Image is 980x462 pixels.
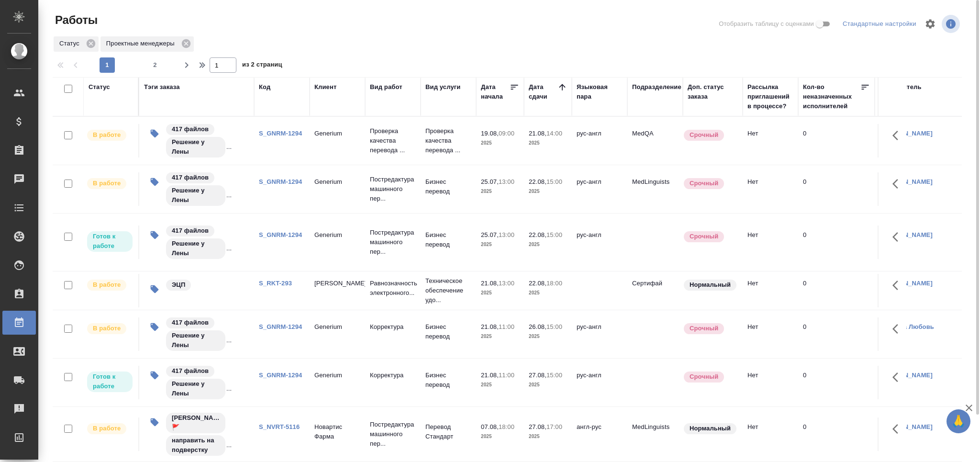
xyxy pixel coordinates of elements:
p: 2025 [529,288,567,298]
td: 0 [798,172,875,206]
td: рус-англ [572,317,627,351]
div: Исполнитель выполняет работу [86,422,134,435]
div: 417 файлов, Решение у Лены, не закрывать, собираю бандурину [165,365,249,400]
p: Постредактура машинного пер... [370,420,416,449]
p: Равнозначность электронного... [370,279,416,298]
button: Изменить тэги [144,225,165,246]
p: Бизнес перевод [425,371,471,390]
button: Изменить тэги [144,365,165,386]
span: Посмотреть информацию [942,15,962,33]
td: MedQA [627,124,683,158]
td: рус-англ [572,124,627,158]
p: Срочный [690,372,718,382]
button: Изменить тэги [144,316,165,338]
p: 417 файлов [172,366,209,376]
td: рус-англ [572,225,627,259]
p: Решение у Лены [172,186,220,205]
p: Generium [314,129,360,138]
p: Срочный [690,130,718,140]
button: 🙏 [947,409,970,433]
p: 417 файлов [172,173,209,182]
p: 19.08, [481,130,499,137]
p: Generium [314,177,360,187]
a: S_GNRM-1294 [259,323,302,330]
div: Статус [54,36,99,52]
p: 15:00 [546,178,562,185]
td: Нет [743,417,798,451]
span: 🙏 [950,411,967,431]
p: Постредактура машинного пер... [370,228,416,257]
a: S_GNRM-1294 [259,130,302,137]
p: Готов к работе [93,372,127,391]
div: split button [840,17,919,32]
div: 417 файлов, Решение у Лены, не закрывать, собираю бандурину [165,316,249,352]
p: Решение у Лены [172,379,220,398]
p: 11:00 [499,372,514,379]
p: 25.07, [481,178,499,185]
p: 15:00 [546,231,562,238]
p: Срочный [690,179,718,188]
p: 17:00 [546,423,562,430]
span: Настроить таблицу [919,12,942,35]
p: 2025 [481,288,519,298]
button: Здесь прячутся важные кнопки [887,124,910,147]
div: Исполнитель выполняет работу [86,279,134,292]
p: 21.08, [481,280,499,287]
p: ЭЦП [172,280,185,290]
td: Нет [743,124,798,158]
a: S_GNRM-1294 [259,178,302,185]
button: Здесь прячутся важные кнопки [887,417,910,440]
p: 09:00 [499,130,514,137]
td: Сертифай [627,274,683,307]
p: Generium [314,230,360,240]
p: Корректура [370,322,416,332]
p: направить на подверстку [172,436,220,455]
button: Изменить тэги [144,171,165,192]
div: Языковая пара [577,82,623,101]
p: 2025 [481,138,519,148]
div: Подразделение [632,82,681,92]
p: В работе [93,424,121,433]
p: В работе [93,179,121,188]
p: [PERSON_NAME] 🚩 [172,413,220,432]
p: Решение у Лены [172,239,220,258]
p: В работе [93,130,121,140]
div: 417 файлов, Решение у Лены, не закрывать, собираю бандурину [165,225,249,260]
p: 14:00 [546,130,562,137]
a: S_RKT-293 [259,280,292,287]
p: 2025 [481,332,519,341]
p: 22.08, [529,178,546,185]
p: Техническое обеспечение удо... [425,276,471,305]
p: 21.08, [481,323,499,330]
td: Нет [743,225,798,259]
td: 0 [798,274,875,307]
td: англ-рус [572,417,627,451]
div: Клиент [314,82,336,92]
p: 21.08, [529,130,546,137]
div: ... [165,171,249,207]
td: Нет [743,274,798,307]
span: из 2 страниц [242,59,282,73]
div: Кол-во неназначенных исполнителей [803,82,860,111]
div: ЭЦП [165,279,192,292]
p: Решение у Лены [172,331,220,350]
p: 417 файлов [172,124,209,134]
p: Перевод Стандарт [425,422,471,441]
p: В работе [93,324,121,333]
p: 15:00 [546,323,562,330]
p: 417 файлов [172,226,209,236]
div: Исполнитель может приступить к работе [86,371,134,393]
p: В работе [93,280,121,290]
div: Доп. статус заказа [688,82,738,101]
p: Generium [314,322,360,332]
p: 2025 [481,380,519,390]
p: 2025 [529,138,567,148]
div: Тэги заказа [144,82,180,92]
div: Вид услуги [425,82,461,92]
p: Срочный [690,324,718,333]
p: 22.08, [529,231,546,238]
button: Здесь прячутся важные кнопки [887,274,910,297]
p: 13:00 [499,231,514,238]
p: Статус [59,39,83,48]
button: Здесь прячутся важные кнопки [887,172,910,195]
